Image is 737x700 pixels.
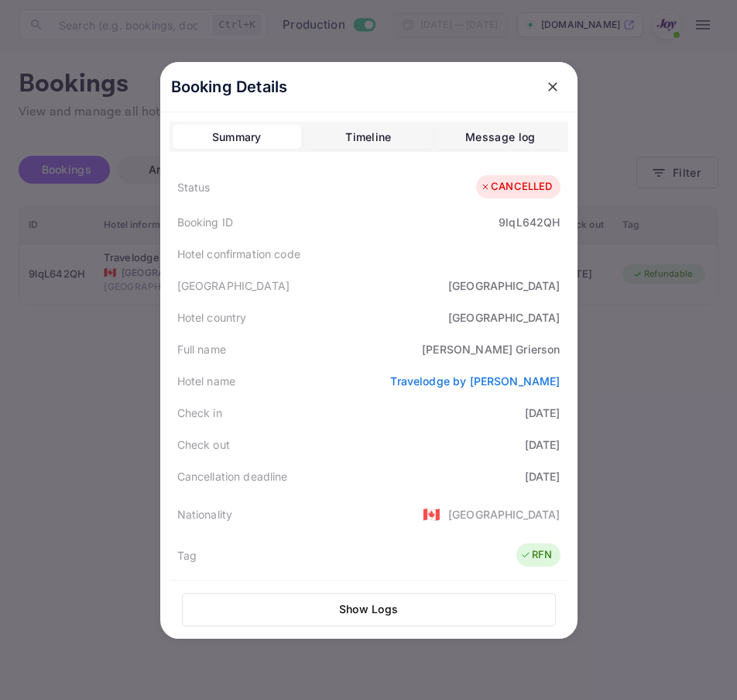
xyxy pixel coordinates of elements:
[177,547,197,564] div: Tag
[480,179,552,195] div: CANCELLED
[520,547,552,563] div: RFN
[448,278,560,294] div: [GEOGRAPHIC_DATA]
[177,405,222,421] div: Check in
[539,73,567,101] button: close
[171,75,288,98] p: Booking Details
[212,128,262,147] div: Summary
[525,468,560,484] div: [DATE]
[177,309,247,326] div: Hotel country
[465,128,535,147] div: Message log
[304,125,433,150] button: Timeline
[390,374,560,388] a: Travelodge by [PERSON_NAME]
[177,506,233,522] div: Nationality
[525,436,560,453] div: [DATE]
[422,341,560,357] div: [PERSON_NAME] Grierson
[177,436,230,453] div: Check out
[177,278,290,294] div: [GEOGRAPHIC_DATA]
[345,128,391,147] div: Timeline
[525,405,560,421] div: [DATE]
[423,500,440,528] span: United States
[436,125,564,150] button: Message log
[177,246,300,262] div: Hotel confirmation code
[499,214,560,230] div: 9lqL642QH
[173,125,301,150] button: Summary
[177,179,211,195] div: Status
[177,341,226,357] div: Full name
[182,593,556,626] button: Show Logs
[177,373,236,389] div: Hotel name
[448,309,560,326] div: [GEOGRAPHIC_DATA]
[177,468,288,484] div: Cancellation deadline
[448,506,560,522] div: [GEOGRAPHIC_DATA]
[177,214,234,230] div: Booking ID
